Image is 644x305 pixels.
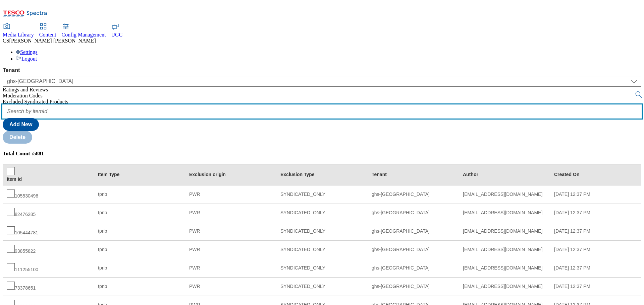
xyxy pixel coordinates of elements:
[7,208,90,218] div: 82476285
[3,131,32,144] button: Delete
[62,24,106,38] a: Config Management
[189,172,272,178] div: Exclusion origin
[280,247,364,253] div: SYNDICATED_ONLY
[111,32,123,37] span: UGC
[189,284,272,290] div: PWR
[463,228,546,234] div: [EMAIL_ADDRESS][DOMAIN_NAME]
[7,226,90,236] div: 105444781
[3,24,34,38] a: Media Library
[7,263,90,273] div: 111255100
[3,32,34,37] span: Media Library
[280,210,364,216] div: SYNDICATED_ONLY
[554,284,637,290] div: [DATE] 12:37 PM
[372,228,455,234] div: ghs-[GEOGRAPHIC_DATA]
[189,210,272,216] div: PWR
[463,172,546,178] div: Author
[554,265,637,271] div: [DATE] 12:37 PM
[189,228,272,234] div: PWR
[3,99,68,104] span: Excluded Syndicated Products
[7,282,90,291] div: 73378651
[554,192,637,198] div: [DATE] 12:37 PM
[111,24,123,38] a: UGC
[3,105,641,118] input: Search by itemId
[463,265,546,271] div: [EMAIL_ADDRESS][DOMAIN_NAME]
[3,38,9,44] span: CS
[98,192,181,198] div: tpnb
[189,192,272,198] div: PWR
[98,210,181,216] div: tpnb
[463,192,546,198] div: [EMAIL_ADDRESS][DOMAIN_NAME]
[62,32,106,37] span: Config Management
[98,284,181,290] div: tpnb
[98,265,181,271] div: tpnb
[7,245,90,254] div: 93855822
[16,49,38,55] a: Settings
[7,189,90,199] div: 105530496
[3,93,43,98] span: Moderation Codes
[554,172,637,178] div: Created On
[554,228,637,234] div: [DATE] 12:37 PM
[3,87,48,92] span: Ratings and Reviews
[7,176,90,182] div: Item Id
[16,56,37,62] a: Logout
[372,210,455,216] div: ghs-[GEOGRAPHIC_DATA]
[554,210,637,216] div: [DATE] 12:37 PM
[463,284,546,290] div: [EMAIL_ADDRESS][DOMAIN_NAME]
[280,284,364,290] div: SYNDICATED_ONLY
[280,172,364,178] div: Exclusion Type
[372,284,455,290] div: ghs-[GEOGRAPHIC_DATA]
[3,118,39,131] button: Add New
[372,265,455,271] div: ghs-[GEOGRAPHIC_DATA]
[372,192,455,198] div: ghs-[GEOGRAPHIC_DATA]
[280,192,364,198] div: SYNDICATED_ONLY
[3,67,641,73] label: Tenant
[189,265,272,271] div: PWR
[280,265,364,271] div: SYNDICATED_ONLY
[9,38,96,44] span: [PERSON_NAME] [PERSON_NAME]
[463,247,546,253] div: [EMAIL_ADDRESS][DOMAIN_NAME]
[463,210,546,216] div: [EMAIL_ADDRESS][DOMAIN_NAME]
[98,228,181,234] div: tpnb
[372,172,455,178] div: Tenant
[39,32,56,37] span: Content
[39,24,56,38] a: Content
[280,228,364,234] div: SYNDICATED_ONLY
[98,247,181,253] div: tpnb
[3,151,641,157] h4: Total Count : 5881
[189,247,272,253] div: PWR
[554,247,637,253] div: [DATE] 12:37 PM
[98,172,181,178] div: Item Type
[372,247,455,253] div: ghs-[GEOGRAPHIC_DATA]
